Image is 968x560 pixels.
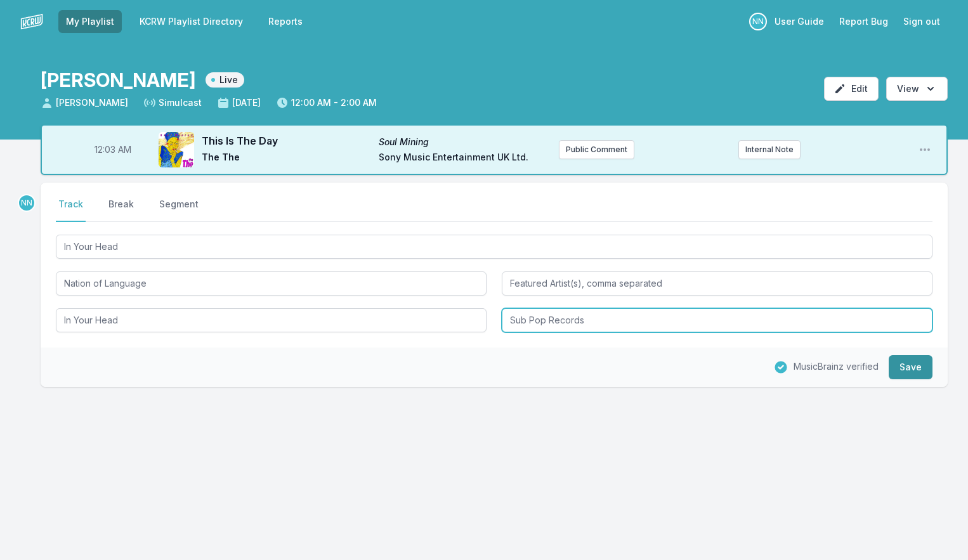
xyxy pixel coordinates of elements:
[56,235,932,259] input: Track Title
[56,198,86,222] button: Track
[56,271,487,296] input: Artist
[749,13,767,30] p: Nassir Nassirzadeh
[832,10,896,33] a: Report Bug
[824,77,879,101] button: Edit
[56,308,487,332] input: Album Title
[919,143,931,156] button: Open playlist item options
[217,96,261,109] span: [DATE]
[502,308,932,332] input: Record Label
[896,10,948,33] button: Sign out
[379,136,548,148] span: Soul Mining
[889,355,932,379] button: Save
[41,68,195,91] h1: [PERSON_NAME]
[794,361,879,372] span: MusicBrainz verified
[58,10,122,33] a: My Playlist
[20,10,43,33] img: logo-white-87cec1fa9cbef997252546196dc51331.png
[159,132,194,167] img: Soul Mining
[18,194,36,212] p: Nassir Nassirzadeh
[559,140,634,159] button: Public Comment
[886,77,948,101] button: Open options
[261,10,310,33] a: Reports
[379,151,548,166] span: Sony Music Entertainment UK Ltd.
[738,140,801,159] button: Internal Note
[106,198,136,222] button: Break
[276,96,377,109] span: 12:00 AM - 2:00 AM
[206,72,244,88] span: Live
[767,10,832,33] a: User Guide
[202,133,371,148] span: This Is The Day
[95,143,131,156] span: Timestamp
[132,10,251,33] a: KCRW Playlist Directory
[202,151,371,166] span: The The
[502,271,932,296] input: Featured Artist(s), comma separated
[41,96,128,109] span: [PERSON_NAME]
[143,96,202,109] span: Simulcast
[157,198,201,222] button: Segment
